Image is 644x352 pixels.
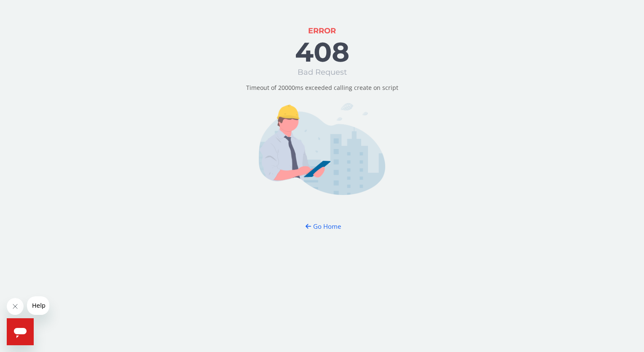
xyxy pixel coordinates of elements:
[246,84,398,92] p: Timeout of 20000ms exceeded calling create on script
[7,318,34,345] iframe: Button to launch messaging window
[27,296,49,315] iframe: Message from company
[308,27,336,35] h1: ERROR
[298,68,347,77] h1: Bad Request
[298,219,347,234] button: Go Home
[7,298,24,315] iframe: Close message
[295,37,349,67] h1: 408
